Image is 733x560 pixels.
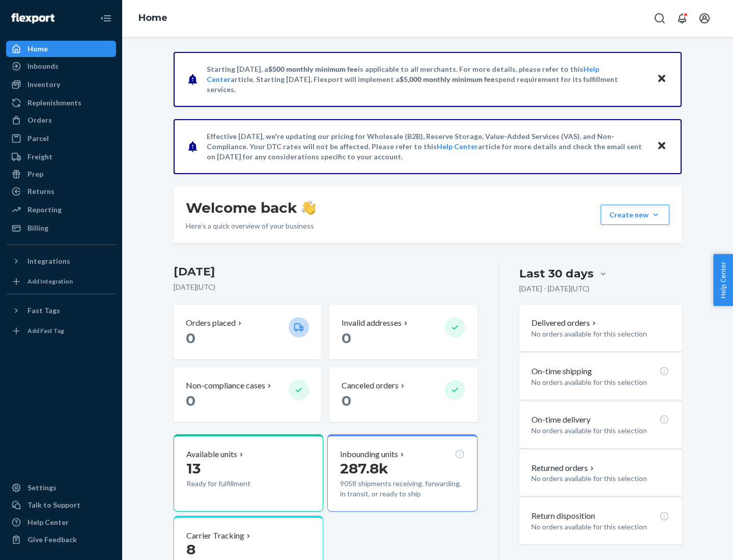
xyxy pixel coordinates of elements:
[519,266,594,282] div: Last 30 days
[186,479,280,489] p: Ready for fulfillment
[6,302,116,319] button: Fast Tags
[340,479,464,499] p: 9058 shipments receiving, forwarding, in transit, or ready to ship
[6,273,116,290] a: Add Integration
[130,4,176,33] ol: breadcrumbs
[207,64,647,95] p: Starting [DATE], a is applicable to all merchants. For more details, please refer to this article...
[186,460,201,477] span: 13
[186,541,195,558] span: 8
[6,202,116,218] a: Reporting
[186,380,265,391] p: Non-compliance cases
[174,368,321,422] button: Non-compliance cases 0
[601,205,669,225] button: Create new
[655,72,668,87] button: Close
[27,133,49,144] div: Parcel
[340,449,398,460] p: Inbounding units
[6,480,116,496] a: Settings
[27,98,81,108] div: Replenishments
[27,152,52,162] div: Freight
[6,95,116,111] a: Replenishments
[6,149,116,165] a: Freight
[531,317,598,329] button: Delivered orders
[6,497,116,513] a: Talk to Support
[329,368,477,422] button: Canceled orders 0
[27,186,54,197] div: Returns
[301,201,316,215] img: hand-wave emoji
[27,256,70,266] div: Integrations
[340,460,388,477] span: 287.8k
[531,414,590,426] p: On-time delivery
[186,317,236,329] p: Orders placed
[27,535,77,545] div: Give Feedback
[174,264,477,280] h3: [DATE]
[6,76,116,93] a: Inventory
[27,44,48,54] div: Home
[6,253,116,269] button: Integrations
[6,58,116,74] a: Inbounds
[329,305,477,359] button: Invalid addresses 0
[713,254,733,306] button: Help Center
[27,483,57,493] div: Settings
[342,317,402,329] p: Invalid addresses
[138,12,167,23] a: Home
[186,392,195,409] span: 0
[437,142,478,151] a: Help Center
[6,183,116,200] a: Returns
[174,434,323,512] button: Available units13Ready for fulfillment
[186,530,244,542] p: Carrier Tracking
[6,166,116,182] a: Prep
[27,61,59,71] div: Inbounds
[342,380,399,391] p: Canceled orders
[531,366,592,377] p: On-time shipping
[531,510,595,522] p: Return disposition
[6,130,116,147] a: Parcel
[327,434,477,512] button: Inbounding units287.8k9058 shipments receiving, forwarding, in transit, or ready to ship
[342,392,351,409] span: 0
[531,426,669,436] p: No orders available for this selection
[27,223,48,233] div: Billing
[342,329,351,347] span: 0
[27,500,80,510] div: Talk to Support
[96,8,116,29] button: Close Navigation
[672,8,692,29] button: Open notifications
[6,514,116,530] a: Help Center
[11,13,54,23] img: Flexport logo
[186,199,316,217] h1: Welcome back
[694,8,715,29] button: Open account menu
[27,169,43,179] div: Prep
[207,131,647,162] p: Effective [DATE], we're updating our pricing for Wholesale (B2B), Reserve Storage, Value-Added Se...
[531,462,596,474] button: Returned orders
[27,205,62,215] div: Reporting
[531,377,669,387] p: No orders available for this selection
[174,305,321,359] button: Orders placed 0
[519,284,589,294] p: [DATE] - [DATE] ( UTC )
[27,115,52,125] div: Orders
[268,65,358,73] span: $500 monthly minimum fee
[27,517,69,527] div: Help Center
[27,326,64,335] div: Add Fast Tag
[6,41,116,57] a: Home
[650,8,670,29] button: Open Search Box
[6,531,116,548] button: Give Feedback
[531,522,669,532] p: No orders available for this selection
[174,282,477,292] p: [DATE] ( UTC )
[655,139,668,154] button: Close
[186,449,237,460] p: Available units
[27,305,60,316] div: Fast Tags
[531,329,669,339] p: No orders available for this selection
[400,75,495,83] span: $5,000 monthly minimum fee
[6,323,116,339] a: Add Fast Tag
[27,79,60,90] div: Inventory
[531,473,669,484] p: No orders available for this selection
[6,112,116,128] a: Orders
[27,277,73,286] div: Add Integration
[186,329,195,347] span: 0
[186,221,316,231] p: Here’s a quick overview of your business
[6,220,116,236] a: Billing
